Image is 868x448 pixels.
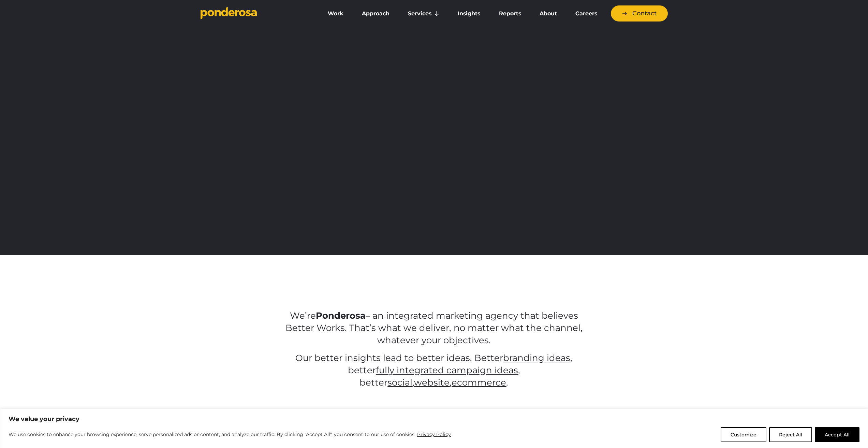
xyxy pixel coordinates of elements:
[201,7,310,20] a: Go to homepage
[9,430,451,438] p: We use cookies to enhance your browsing experience, serve personalized ads or content, and analyz...
[280,352,588,389] p: Our better insights lead to better ideas. Better , better , better , , .
[316,310,366,321] strong: Ponderosa
[452,377,506,388] a: ecommerce
[9,415,859,423] p: We value your privacy
[387,377,412,388] a: social
[611,5,668,21] a: Contact
[280,310,588,347] p: We’re – an integrated marketing agency that believes Better Works. That’s what we deliver, no mat...
[503,352,570,363] a: branding ideas
[450,6,488,21] a: Insights
[815,427,859,442] button: Accept All
[417,430,451,438] a: Privacy Policy
[721,427,766,442] button: Customize
[568,6,605,21] a: Careers
[376,365,518,376] a: fully integrated campaign ideas
[414,377,450,388] a: website
[532,6,565,21] a: About
[491,6,529,21] a: Reports
[354,6,397,21] a: Approach
[400,6,447,21] a: Services
[320,6,351,21] a: Work
[769,427,812,442] button: Reject All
